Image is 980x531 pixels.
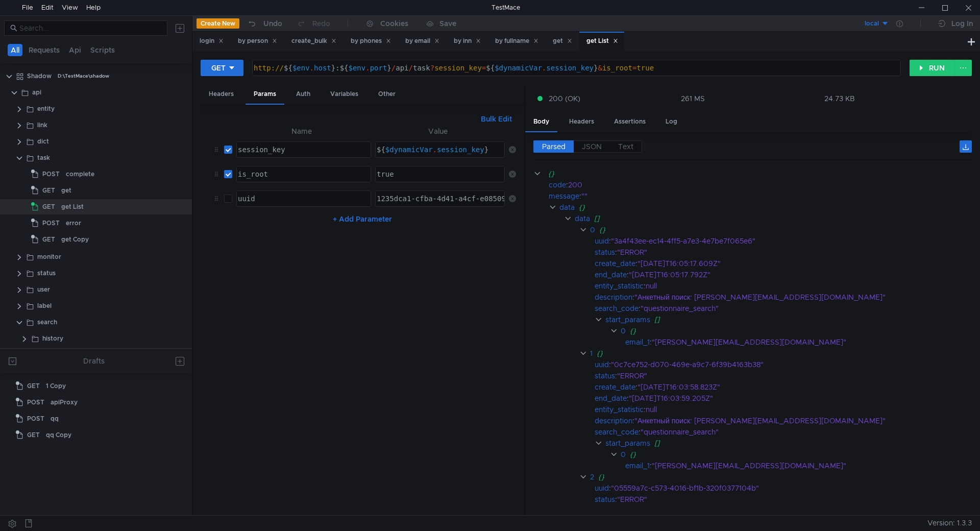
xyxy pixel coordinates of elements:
div: "[PERSON_NAME][EMAIL_ADDRESS][DOMAIN_NAME]" [652,460,958,471]
div: Cookies [380,17,408,30]
div: message [549,190,579,202]
div: {} [597,348,958,359]
button: local [818,15,889,32]
div: 261 MS [681,94,705,103]
div: [] [654,314,959,325]
div: Variables [322,85,366,104]
div: qq [51,411,59,426]
div: by phones [351,36,391,46]
div: GET [211,62,226,74]
div: Assertions [606,112,654,131]
div: Auth [288,85,318,104]
span: Parsed [542,142,566,151]
span: GET [27,427,40,443]
div: label [37,298,52,313]
span: Text [618,142,633,151]
div: 0 [621,449,626,460]
div: api [32,85,41,100]
div: uuid [595,359,609,370]
div: {} [579,202,958,213]
div: : [595,269,972,280]
div: data [559,202,575,213]
div: 2 [590,471,594,482]
span: Version: 1.3.3 [927,516,972,530]
div: dict [37,134,49,149]
div: : [595,258,972,269]
div: get [61,183,71,198]
button: Redo [289,16,337,31]
div: : [595,393,972,404]
div: "[DATE]T16:05:17.609Z" [638,258,959,269]
div: description [595,292,632,303]
div: uuid [595,482,609,494]
div: search_code [595,303,639,314]
div: [] [654,438,959,449]
div: link [37,117,47,133]
span: JSON [582,142,602,151]
div: user [37,282,50,297]
div: null [646,280,959,292]
button: Create New [197,18,239,29]
div: 24.73 KB [824,94,855,103]
span: POST [42,215,60,231]
div: get [553,36,572,46]
div: create_bulk [291,36,336,46]
span: 200 (OK) [549,93,580,104]
div: email_1 [625,460,650,471]
div: "ERROR" [617,494,958,505]
th: Name [232,125,371,137]
div: "Анкетный поиск: [PERSON_NAME][EMAIL_ADDRESS][DOMAIN_NAME]" [634,415,959,426]
div: : [595,494,972,505]
div: : [595,303,972,314]
div: start_params [605,314,650,325]
div: Log [657,112,685,131]
div: : [595,359,972,370]
span: POST [42,166,60,182]
div: local [865,19,879,29]
div: apiProxy [51,395,78,410]
div: get List [61,199,84,214]
div: Body [525,112,557,132]
div: "questionnaire_search" [641,426,959,438]
div: : [595,415,972,426]
span: GET [42,199,55,214]
div: "" [581,190,958,202]
div: : [625,336,972,348]
div: "3a4f43ee-ec14-4ff5-a7e3-4e7be7f065e6" [611,235,958,247]
div: qq Copy [46,427,71,443]
div: code [549,179,566,190]
div: status [595,494,615,505]
div: search_code [595,426,639,438]
button: GET [201,60,243,76]
div: email_1 [625,336,650,348]
div: login [200,36,224,46]
div: "[DATE]T16:03:58.823Z" [638,381,959,393]
div: "[DATE]T16:03:59.205Z" [629,393,959,404]
div: 0 [621,325,626,336]
div: history [42,331,63,346]
div: Drafts [83,355,105,367]
div: 0 [590,224,595,235]
button: Bulk Edit [477,113,516,125]
div: null [646,404,959,415]
div: "ERROR" [617,370,958,381]
div: : [595,381,972,393]
div: : [595,247,972,258]
div: : [549,190,972,202]
div: get Copy [61,232,89,247]
div: by inn [454,36,481,46]
div: "[DATE]T16:05:17.792Z" [629,269,959,280]
div: task [37,150,50,165]
div: {} [599,224,958,235]
button: + Add Parameter [329,213,396,225]
div: {} [548,168,958,179]
div: {} [630,449,958,460]
div: : [595,426,972,438]
button: Requests [26,44,63,56]
div: error [66,215,81,231]
div: : [595,292,972,303]
div: entity_statistic [595,280,644,292]
button: Scripts [87,44,118,56]
div: : [595,482,972,494]
div: 1 [590,348,593,359]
